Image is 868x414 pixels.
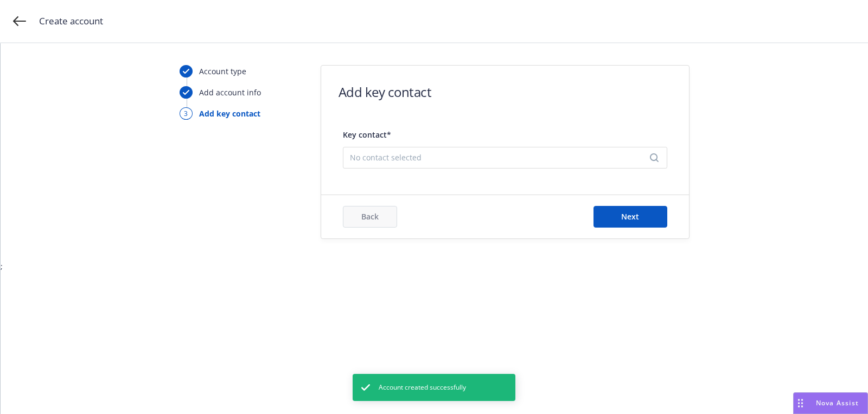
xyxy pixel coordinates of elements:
[343,206,397,228] button: Back
[621,211,639,222] span: Next
[793,392,868,414] button: Nova Assist
[379,383,466,392] span: Account created successfully
[343,129,667,140] span: Key contact*
[593,206,667,228] button: Next
[361,211,379,222] span: Back
[794,393,807,413] div: Drag to move
[816,398,859,407] span: Nova Assist
[180,107,193,120] div: 3
[199,87,261,98] div: Add account info
[199,66,246,77] div: Account type
[39,14,103,28] span: Create account
[1,43,868,414] div: ;
[350,152,652,163] span: No contact selected
[343,147,667,169] div: No contact selected
[339,83,432,101] h1: Add key contact
[650,153,659,162] svg: Search
[199,108,260,119] div: Add key contact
